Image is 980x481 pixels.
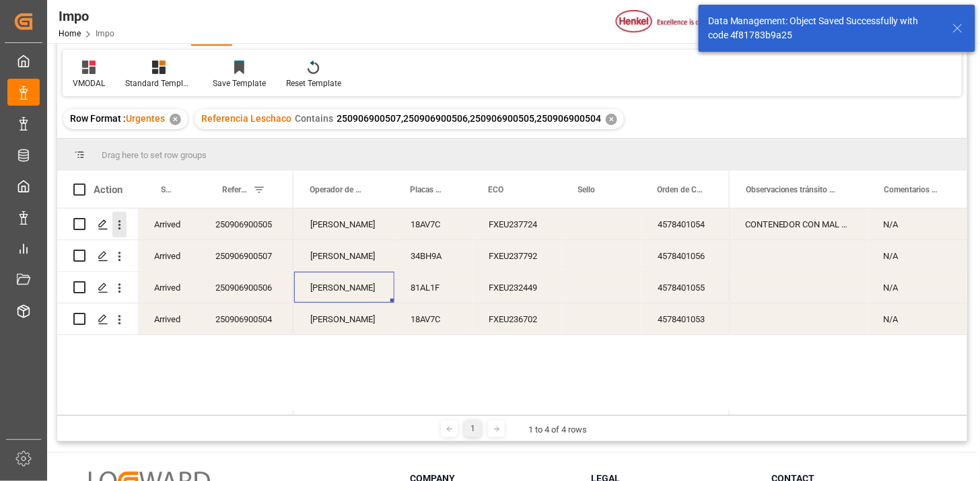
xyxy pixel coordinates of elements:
div: Press SPACE to select this row. [729,209,967,240]
div: 250906900507 [199,240,293,271]
div: 18AV7C [394,303,473,334]
span: 250906900507,250906900506,250906900505,250906900504 [337,113,601,124]
div: Press SPACE to select this row. [57,272,293,303]
div: [PERSON_NAME] [294,272,394,303]
div: Press SPACE to select this row. [57,240,293,272]
div: Reset Template [286,77,341,89]
a: Home [59,29,81,38]
div: 34BH9A [394,240,473,271]
div: 4578401053 [641,303,732,334]
div: Press SPACE to select this row. [729,240,967,272]
span: Comentarios Contenedor [884,185,940,194]
div: Press SPACE to select this row. [729,272,967,303]
div: FXEU236702 [473,303,562,334]
div: ✕ [170,114,181,125]
div: 18AV7C [394,209,473,239]
div: Standard Templates [125,77,193,89]
div: 1 [464,420,481,437]
div: 4578401056 [641,240,732,271]
span: Contains [295,113,333,124]
div: Arrived [138,272,199,303]
span: ECO [488,185,503,194]
div: 4578401055 [641,272,732,303]
div: [PERSON_NAME] [294,209,394,239]
div: FXEU232449 [473,272,562,303]
div: N/A [868,272,967,303]
div: Impo [59,6,114,26]
span: Orden de Compra drv [657,185,703,194]
div: Press SPACE to select this row. [57,209,293,240]
span: Urgentes [126,113,165,124]
span: Referencia Leschaco [222,185,248,194]
div: Arrived [138,240,199,271]
img: Henkel%20logo.jpg_1689854090.jpg [616,10,729,34]
div: 81AL1F [394,272,473,303]
span: Sello [577,185,595,194]
div: Press SPACE to select this row. [57,303,293,335]
div: Action [94,184,123,196]
div: Save Template [213,77,266,89]
span: Placas de Transporte [410,185,444,194]
div: VMODAL [73,77,105,89]
span: Observaciones tránsito última milla [746,185,840,194]
div: 250906900506 [199,272,293,303]
div: ✕ [606,114,617,125]
div: 250906900504 [199,303,293,334]
div: N/A [868,240,967,271]
span: Row Format : [70,113,126,124]
div: CONTENEDOR CON MAL OLOR | CAMBIO DE DATOS DE UNIDAD [729,209,868,239]
div: 250906900505 [199,209,293,239]
div: [PERSON_NAME] [294,240,394,271]
div: FXEU237792 [473,240,562,271]
div: [PERSON_NAME] [294,303,394,334]
div: Press SPACE to select this row. [729,303,967,335]
span: Drag here to set row groups [102,150,207,160]
span: Referencia Leschaco [201,113,291,124]
span: Operador de Transporte [310,185,365,194]
div: FXEU237724 [473,209,562,239]
div: 4578401054 [641,209,732,239]
span: Status [161,185,171,194]
div: Arrived [138,303,199,334]
div: Data Management: Object Saved Successfully with code 4f81783b9a25 [708,14,940,42]
div: Arrived [138,209,199,239]
div: N/A [868,209,967,239]
div: N/A [868,303,967,334]
div: 1 to 4 of 4 rows [528,423,587,437]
